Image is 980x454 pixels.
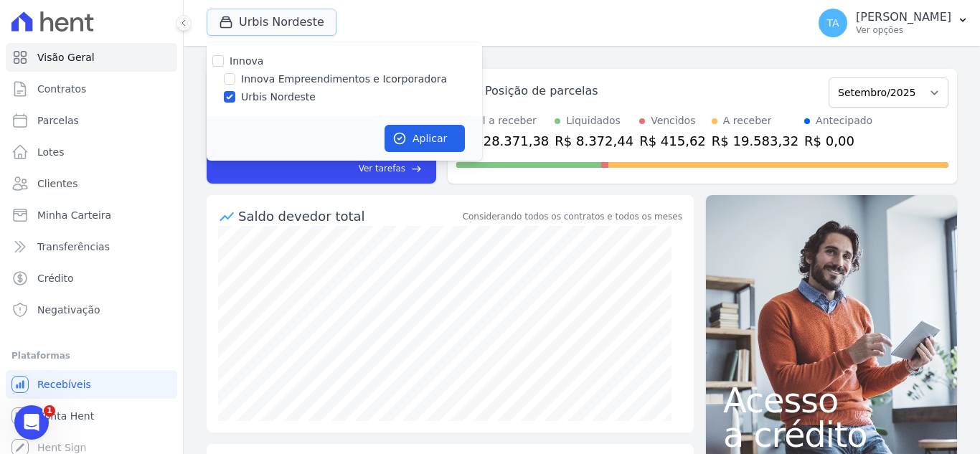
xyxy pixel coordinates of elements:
span: Parcelas [37,113,79,128]
p: [PERSON_NAME] [856,10,951,24]
p: Ver opções [856,24,951,36]
label: Innova Empreendimentos e Icorporadora [241,72,447,87]
span: Minha Carteira [37,208,111,222]
div: R$ 415,62 [639,131,706,151]
a: Conta Hent [6,402,177,430]
a: Crédito [6,264,177,293]
a: Clientes [6,169,177,198]
span: Contratos [37,82,86,96]
div: Considerando todos os contratos e todos os meses [463,210,682,223]
a: Transferências [6,232,177,261]
span: Transferências [37,240,110,254]
div: R$ 0,00 [804,131,872,151]
button: Urbis Nordeste [207,9,336,36]
span: Lotes [37,145,65,159]
div: Total a receber [462,113,549,128]
span: a crédito [723,417,940,452]
span: Crédito [37,271,74,285]
span: Negativação [37,303,100,317]
div: Posição de parcelas [485,82,598,100]
a: Contratos [6,75,177,103]
span: Visão Geral [37,50,95,65]
div: Antecipado [816,113,872,128]
div: R$ 19.583,32 [712,131,798,151]
button: Aplicar [385,125,465,152]
span: TA [827,18,839,28]
button: TA [PERSON_NAME] Ver opções [807,3,980,43]
span: east [411,164,422,174]
a: Ver tarefas east [293,162,422,175]
a: Negativação [6,295,177,324]
a: Recebíveis [6,370,177,399]
div: Liquidados [566,113,621,128]
div: Vencidos [651,113,695,128]
div: R$ 8.372,44 [555,131,633,151]
span: Ver tarefas [359,162,405,175]
a: Minha Carteira [6,201,177,230]
span: Acesso [723,383,940,417]
div: Saldo devedor total [238,207,460,226]
iframe: Intercom live chat [14,405,49,440]
span: Recebíveis [37,377,91,392]
span: 1 [44,405,55,417]
a: Lotes [6,138,177,166]
div: A receber [723,113,772,128]
a: Parcelas [6,106,177,135]
span: Conta Hent [37,409,94,423]
span: Clientes [37,176,77,191]
label: Innova [230,55,263,67]
div: Plataformas [11,347,171,364]
a: Visão Geral [6,43,177,72]
div: R$ 28.371,38 [462,131,549,151]
label: Urbis Nordeste [241,90,316,105]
